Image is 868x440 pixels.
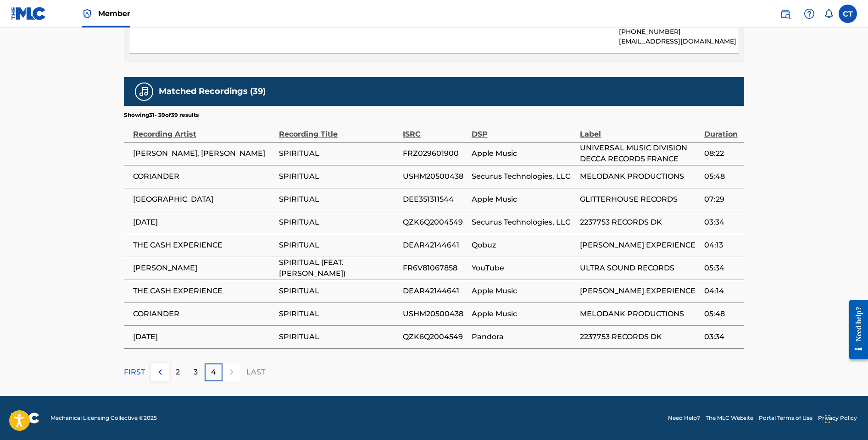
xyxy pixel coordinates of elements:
span: 07:29 [704,194,740,205]
span: USHM20500438 [403,308,467,319]
div: Help [800,5,818,23]
p: 4 [211,367,216,378]
span: DEAR42144641 [403,240,467,251]
img: logo [11,412,39,423]
span: MELODANK PRODUCTIONS [580,171,699,182]
div: Notifications [824,9,833,18]
span: Qobuz [472,240,576,251]
span: YouTube [472,263,576,274]
span: 03:34 [704,217,740,228]
span: Securus Technologies, LLC [472,171,576,182]
span: FRZ029601900 [403,148,467,159]
span: SPIRITUAL (FEAT. [PERSON_NAME]) [279,257,398,279]
p: [EMAIL_ADDRESS][DOMAIN_NAME] [619,37,739,46]
h5: Matched Recordings (39) [159,86,266,97]
span: Member [98,8,130,19]
span: ULTRA SOUND RECORDS [580,263,699,274]
span: QZK6Q2004549 [403,217,467,228]
span: 03:34 [704,331,740,342]
div: Duration [704,119,740,140]
p: [PHONE_NUMBER] [619,27,739,37]
span: Apple Music [472,308,576,319]
p: 3 [194,367,198,378]
span: [DATE] [133,331,274,342]
span: Pandora [472,331,576,342]
span: SPIRITUAL [279,331,398,342]
span: Apple Music [472,286,576,297]
span: SPIRITUAL [279,308,398,319]
span: SPIRITUAL [279,148,398,159]
span: Apple Music [472,194,576,205]
span: SPIRITUAL [279,240,398,251]
img: Top Rightsholder [82,8,93,19]
span: QZK6Q2004549 [403,331,467,342]
div: DSP [472,119,576,140]
span: Securus Technologies, LLC [472,217,576,228]
p: 2 [176,367,180,378]
div: Recording Artist [133,119,274,140]
p: FIRST [124,367,145,378]
img: left [155,367,166,378]
a: Privacy Policy [818,414,857,422]
span: Mechanical Licensing Collective © 2025 [50,414,157,422]
span: CORIANDER [133,308,274,319]
a: Public Search [776,5,795,23]
span: SPIRITUAL [279,171,398,182]
img: help [804,8,815,19]
img: Matched Recordings [139,86,150,97]
span: Apple Music [472,148,576,159]
div: Label [580,119,699,140]
span: MELODANK PRODUCTIONS [580,308,699,319]
span: [DATE] [133,217,274,228]
span: [PERSON_NAME] EXPERIENCE [580,286,699,297]
a: Need Help? [668,414,700,422]
iframe: Chat Widget [822,396,868,440]
span: THE CASH EXPERIENCE [133,286,274,297]
span: FR6V81067858 [403,263,467,274]
div: ISRC [403,119,467,140]
span: 04:13 [704,240,740,251]
img: MLC Logo [11,7,46,20]
span: [PERSON_NAME] EXPERIENCE [580,240,699,251]
span: DEAR42144641 [403,286,467,297]
span: SPIRITUAL [279,194,398,205]
span: GLITTERHOUSE RECORDS [580,194,699,205]
div: Recording Title [279,119,398,140]
span: [PERSON_NAME], [PERSON_NAME] [133,148,274,159]
span: USHM20500438 [403,171,467,182]
span: 04:14 [704,286,740,297]
div: User Menu [839,5,857,23]
p: LAST [246,367,265,378]
span: DEE351311544 [403,194,467,205]
div: Drag [825,405,830,433]
span: UNIVERSAL MUSIC DIVISION DECCA RECORDS FRANCE [580,143,699,165]
a: Portal Terms of Use [759,414,812,422]
span: SPIRITUAL [279,286,398,297]
a: The MLC Website [706,414,753,422]
img: search [780,8,791,19]
span: 05:34 [704,263,740,274]
span: CORIANDER [133,171,274,182]
span: 2237753 RECORDS DK [580,217,699,228]
span: 08:22 [704,148,740,159]
span: 2237753 RECORDS DK [580,331,699,342]
span: [GEOGRAPHIC_DATA] [133,194,274,205]
span: 05:48 [704,308,740,319]
span: SPIRITUAL [279,217,398,228]
span: THE CASH EXPERIENCE [133,240,274,251]
p: Showing 31 - 39 of 39 results [124,111,199,119]
span: [PERSON_NAME] [133,263,274,274]
span: 05:48 [704,171,740,182]
iframe: Resource Center [842,293,868,367]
